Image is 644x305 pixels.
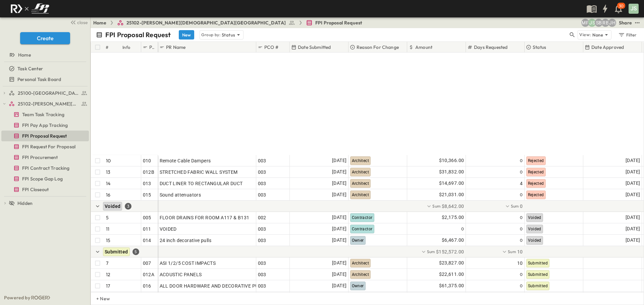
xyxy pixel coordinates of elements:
a: FPI Scope Gap Log [1,174,88,183]
button: Create [20,32,70,44]
span: Architect [352,261,369,265]
p: PR # [149,44,154,51]
span: FPI Proposal Request [22,133,67,139]
p: 30 [619,3,624,9]
a: Home [93,19,106,26]
span: FPI Request For Proposal [22,143,75,150]
div: Sterling Barnett (sterling@fpibuilders.com) [595,19,603,27]
span: Architect [352,181,369,186]
span: 003 [258,260,266,266]
span: [DATE] [332,236,346,244]
span: Hidden [17,200,33,207]
p: Sum [508,249,516,254]
span: ACOUSTIC PANELS [160,271,202,278]
div: 0 [468,270,523,279]
p: Date Approved [591,44,624,51]
span: Rejected [528,170,544,174]
span: Owner [352,238,364,243]
a: FPI Pay App Tracking [1,121,88,130]
span: $14,697.00 [439,179,464,187]
span: 003 [258,180,266,187]
span: 003 [258,237,266,244]
div: 0 [468,167,523,177]
div: Personal Task Boardtest [1,74,89,85]
div: 5 [132,248,139,255]
span: 003 [258,192,266,198]
span: 003 [258,271,266,278]
div: FPI Pay App Trackingtest [1,120,89,131]
p: 12 [106,271,110,278]
span: close [77,19,88,26]
div: JS [629,4,639,14]
div: Filter [618,31,637,39]
p: PCO # [264,44,278,51]
span: STRETCHED FABRIC WALL SYSTEM [160,169,238,175]
p: Status [533,44,546,51]
div: 0 [468,190,523,200]
div: 0 [468,213,523,222]
div: # [104,42,121,53]
div: FPI Scope Gap Logtest [1,173,89,184]
span: [DATE] [626,179,640,187]
span: 002 [258,214,266,221]
div: Info [122,38,130,57]
span: Sound attenuators [160,192,201,198]
p: 5 [106,214,109,221]
p: Date Submitted [298,44,331,51]
div: Regina Barnett (rbarnett@fpibuilders.com) [601,19,609,27]
span: FPI Contract Tracking [22,165,70,171]
div: Jesse Sullivan (jsullivan@fpibuilders.com) [588,19,596,27]
div: 0 [468,236,523,245]
span: 003 [258,226,266,232]
span: 24 inch decorative pulls [160,237,212,244]
p: Sum [432,203,440,209]
div: 0 [468,224,523,234]
div: 0 [468,156,523,165]
div: 25100-Vanguard Prep Schooltest [1,88,89,98]
span: Home [18,52,31,58]
span: ALL DOOR HARDWARE AND DECORATIVE PULLS [160,283,267,289]
span: 10 [517,248,523,255]
span: 25102-[PERSON_NAME][DEMOGRAPHIC_DATA][GEOGRAPHIC_DATA] [126,19,286,26]
p: Amount [415,44,432,51]
span: 003 [258,169,266,175]
p: Sum [511,203,519,209]
p: Group by: [201,31,220,38]
span: $10,366.00 [439,157,464,164]
span: 0 [520,203,523,210]
div: FPI Proposal Requesttest [1,131,89,141]
button: test [633,19,641,27]
div: 3 [125,203,131,210]
span: $2,175.00 [442,214,464,221]
span: [DATE] [626,225,640,233]
span: $23,827.00 [439,259,464,267]
span: Submitted [528,284,548,288]
div: Monica Pruteanu (mpruteanu@fpibuilders.com) [581,19,589,27]
p: FPI Proposal Request [105,30,171,40]
span: $8,642.00 [442,203,464,210]
p: 13 [106,169,110,175]
span: Architect [352,272,369,277]
div: FPI Contract Trackingtest [1,163,89,173]
span: Voided [528,227,541,231]
span: Remote Cable Dampers [160,157,211,164]
button: JS [628,3,639,14]
span: Team Task Tracking [22,111,64,118]
span: DUCT LINER TO RECTANGULAR DUCT [160,180,243,187]
a: 25102-[PERSON_NAME][DEMOGRAPHIC_DATA][GEOGRAPHIC_DATA] [117,19,295,26]
span: FPI Closeout [22,186,49,193]
div: Info [121,42,141,53]
span: [DATE] [626,168,640,176]
p: Status [222,31,235,38]
span: Rejected [528,158,544,163]
div: 25102-Christ The Redeemer Anglican Churchtest [1,98,89,109]
div: FPI Closeouttest [1,184,89,195]
span: Architect [352,158,369,163]
a: Home [1,50,88,60]
div: Share [619,19,632,26]
a: FPI Contract Tracking [1,163,88,173]
span: FPI Proposal Request [315,19,362,26]
span: [DATE] [332,271,346,278]
span: $61,375.00 [439,282,464,290]
span: [DATE] [332,282,346,290]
